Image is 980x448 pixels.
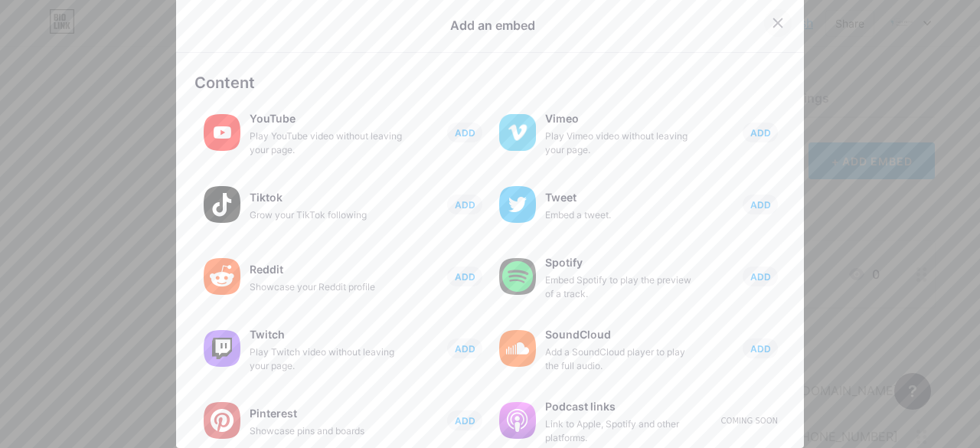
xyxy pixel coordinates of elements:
div: Showcase pins and boards [250,424,403,438]
span: ADD [455,198,475,211]
div: Twitch [250,324,403,345]
div: Showcase your Reddit profile [250,280,403,294]
button: ADD [743,338,778,358]
div: Link to Apple, Spotify and other platforms. [545,417,698,445]
div: Add an embed [450,16,535,34]
img: spotify [499,258,536,295]
button: ADD [447,267,482,286]
div: Add a SoundCloud player to play the full audio. [545,345,698,373]
img: podcastlinks [499,402,536,439]
span: ADD [750,270,771,283]
button: ADD [447,338,482,358]
button: ADD [743,195,778,214]
div: Reddit [250,259,403,280]
div: Play Twitch video without leaving your page. [250,345,403,373]
div: Tweet [545,187,698,208]
div: Podcast links [545,396,698,417]
div: Tiktok [250,187,403,208]
span: ADD [455,342,475,355]
img: twitter [499,186,536,223]
img: soundcloud [499,330,536,367]
img: reddit [204,258,240,295]
button: ADD [743,123,778,142]
div: YouTube [250,108,403,129]
span: ADD [750,198,771,211]
div: SoundCloud [545,324,698,345]
div: Play YouTube video without leaving your page. [250,129,403,157]
div: Content [194,71,786,94]
img: vimeo [499,114,536,151]
div: Embed Spotify to play the preview of a track. [545,273,698,301]
button: ADD [447,123,482,142]
span: ADD [455,414,475,427]
button: ADD [447,410,482,430]
div: Embed a tweet. [545,208,698,222]
span: ADD [750,342,771,355]
div: Vimeo [545,108,698,129]
div: Grow your TikTok following [250,208,403,222]
div: Spotify [545,252,698,273]
div: Pinterest [250,403,403,424]
div: Coming soon [721,415,778,427]
div: Play Vimeo video without leaving your page. [545,129,698,157]
span: ADD [455,270,475,283]
img: tiktok [204,186,240,223]
img: pinterest [204,402,240,439]
button: ADD [447,195,482,214]
img: twitch [204,330,240,367]
img: youtube [204,114,240,151]
button: ADD [743,267,778,286]
span: ADD [455,126,475,139]
span: ADD [750,126,771,139]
